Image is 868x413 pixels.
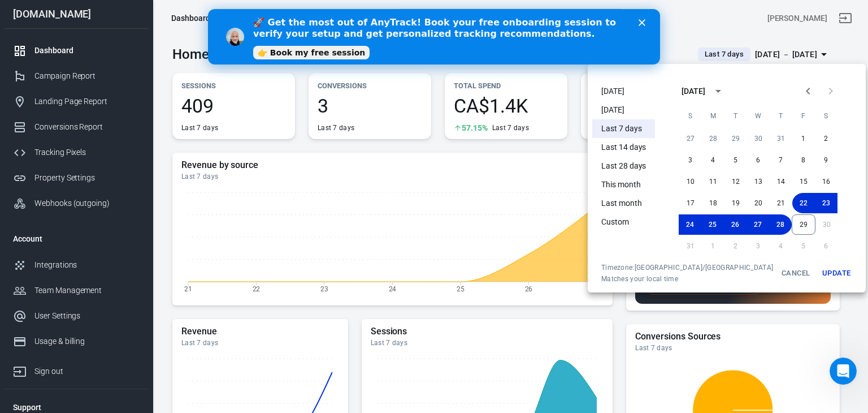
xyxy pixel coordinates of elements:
button: 26 [724,214,747,235]
button: 23 [815,193,837,213]
button: Update [818,263,854,283]
button: 29 [792,214,815,235]
button: 25 [701,214,724,235]
button: 30 [747,128,770,149]
div: Close [431,10,442,17]
button: 15 [792,171,815,192]
button: 3 [679,150,702,170]
span: Thursday [771,105,791,127]
iframe: Intercom live chat banner [208,9,660,64]
button: calendar view is open, switch to year view [709,81,728,101]
span: Monday [703,105,723,127]
button: 28 [769,214,792,235]
button: 18 [702,193,724,213]
button: 10 [679,171,702,192]
button: Previous month [797,80,819,102]
span: Saturday [816,105,836,127]
li: Last month [592,194,655,213]
li: Last 14 days [592,138,655,157]
span: Matches your local time [601,274,773,283]
button: 16 [815,171,837,192]
button: 2 [815,128,837,149]
li: Custom [592,213,655,231]
button: 29 [724,128,747,149]
button: 4 [702,150,724,170]
button: 19 [724,193,747,213]
div: [DATE] [682,85,705,97]
li: This month [592,175,655,194]
button: 8 [792,150,815,170]
button: 24 [679,214,701,235]
button: 20 [747,193,770,213]
button: 5 [724,150,747,170]
span: Sunday [680,105,701,127]
li: [DATE] [592,82,655,101]
li: Last 7 days [592,119,655,138]
button: 9 [815,150,837,170]
div: Timezone: [GEOGRAPHIC_DATA]/[GEOGRAPHIC_DATA] [601,263,773,272]
button: Cancel [778,263,814,283]
li: Last 28 days [592,157,655,175]
span: Tuesday [726,105,746,127]
button: 21 [770,193,792,213]
button: 1 [792,128,815,149]
button: 27 [679,128,702,149]
button: 11 [702,171,724,192]
button: 22 [792,193,815,213]
button: 14 [770,171,792,192]
button: 6 [747,150,770,170]
button: 31 [770,128,792,149]
li: [DATE] [592,101,655,119]
span: Wednesday [748,105,769,127]
button: 28 [702,128,724,149]
button: 27 [747,214,769,235]
iframe: Intercom live chat [830,358,857,385]
button: 13 [747,171,770,192]
span: Friday [793,105,814,127]
button: 12 [724,171,747,192]
button: 17 [679,193,702,213]
button: 7 [770,150,792,170]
